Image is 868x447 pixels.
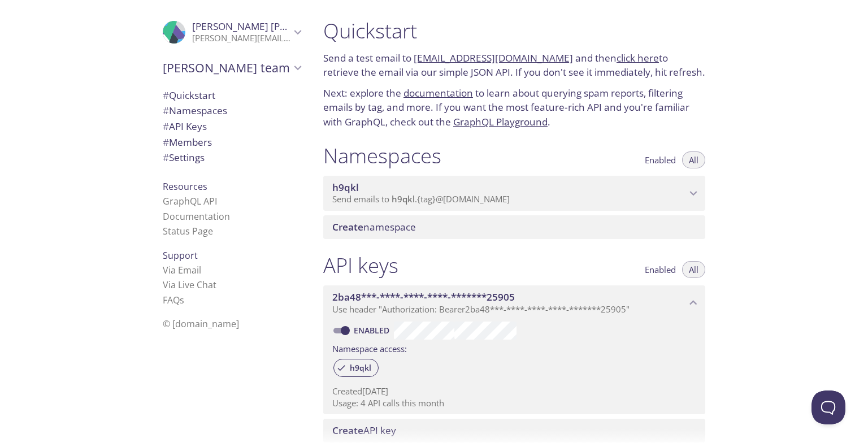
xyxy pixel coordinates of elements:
[332,193,510,205] span: Send emails to . {tag} @[DOMAIN_NAME]
[163,89,169,102] span: #
[163,104,169,117] span: #
[163,120,169,133] span: #
[154,53,310,83] div: Yaswanth Nath's team
[163,195,217,207] a: GraphQL API
[323,176,705,211] div: h9qkl namespace
[682,261,705,278] button: All
[163,318,239,330] span: © [DOMAIN_NAME]
[154,103,310,119] div: Namespaces
[323,253,398,278] h1: API keys
[453,115,548,128] a: GraphQL Playground
[163,104,227,117] span: Namespaces
[332,220,416,233] span: namespace
[163,180,207,193] span: Resources
[638,151,683,168] button: Enabled
[163,89,215,102] span: Quickstart
[163,60,290,76] span: [PERSON_NAME] team
[163,151,205,164] span: Settings
[332,385,696,397] p: Created [DATE]
[163,294,184,306] a: FAQ
[323,419,705,442] div: Create API Key
[163,249,198,262] span: Support
[163,120,207,133] span: API Keys
[352,325,394,336] a: Enabled
[163,279,216,291] a: Via Live Chat
[323,86,705,129] p: Next: explore the to learn about querying spam reports, filtering emails by tag, and more. If you...
[154,88,310,103] div: Quickstart
[163,136,169,149] span: #
[323,18,705,44] h1: Quickstart
[154,14,310,51] div: Yaswanth Nath Yalavarthi
[332,181,359,194] span: h9qkl
[617,51,659,64] a: click here
[163,151,169,164] span: #
[682,151,705,168] button: All
[192,20,347,33] span: [PERSON_NAME] [PERSON_NAME]
[811,390,845,424] iframe: Help Scout Beacon - Open
[323,215,705,239] div: Create namespace
[414,51,573,64] a: [EMAIL_ADDRESS][DOMAIN_NAME]
[154,134,310,150] div: Members
[392,193,415,205] span: h9qkl
[163,225,213,237] a: Status Page
[403,86,473,99] a: documentation
[163,210,230,223] a: Documentation
[332,340,407,356] label: Namespace access:
[163,136,212,149] span: Members
[333,359,379,377] div: h9qkl
[192,33,290,44] p: [PERSON_NAME][EMAIL_ADDRESS][PERSON_NAME][DOMAIN_NAME]
[332,220,363,233] span: Create
[343,363,378,373] span: h9qkl
[163,264,201,276] a: Via Email
[638,261,683,278] button: Enabled
[180,294,184,306] span: s
[332,397,696,409] p: Usage: 4 API calls this month
[154,119,310,134] div: API Keys
[154,150,310,166] div: Team Settings
[323,51,705,80] p: Send a test email to and then to retrieve the email via our simple JSON API. If you don't see it ...
[323,143,441,168] h1: Namespaces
